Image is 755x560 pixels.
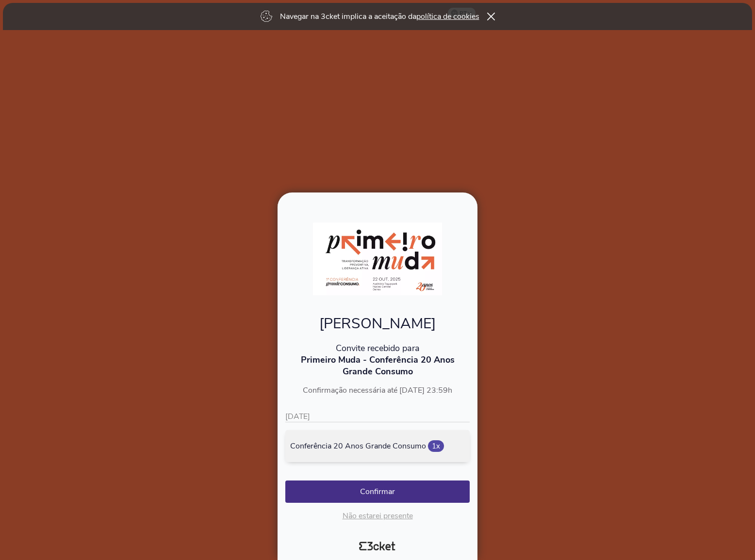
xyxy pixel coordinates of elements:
[285,480,470,503] button: Confirmar
[416,11,479,22] a: política de cookies
[285,342,470,354] p: Convite recebido para
[285,411,470,422] p: [DATE]
[313,223,443,295] img: 5ad515fc38e642aea0e8097223610b0d.webp
[285,354,470,377] p: Primeiro Muda - Conferência 20 Anos Grande Consumo
[285,314,470,334] p: [PERSON_NAME]
[285,511,470,521] p: Não estarei presente
[290,441,426,451] span: Conferência 20 Anos Grande Consumo
[428,440,444,452] span: 1x
[303,385,452,396] span: Confirmação necessária até [DATE] 23:59h
[280,11,479,22] p: Navegar na 3cket implica a aceitação da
